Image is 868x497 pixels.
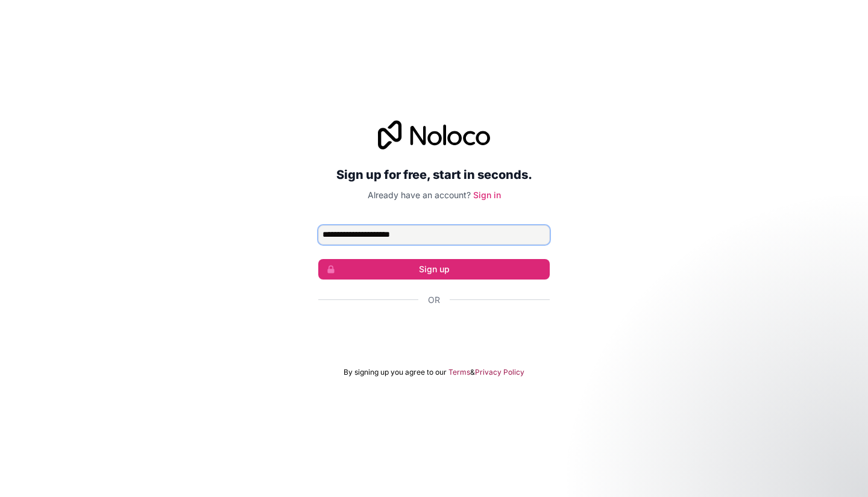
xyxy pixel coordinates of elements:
[470,367,475,377] span: &
[368,190,471,200] span: Already have an account?
[344,367,447,377] span: By signing up you agree to our
[318,225,550,245] input: Email address
[473,190,501,200] a: Sign in
[318,164,550,186] h2: Sign up for free, start in seconds.
[318,259,550,280] button: Sign up
[475,367,524,377] a: Privacy Policy
[448,367,470,377] a: Terms
[312,319,556,346] iframe: Bouton "Se connecter avec Google"
[428,294,440,306] span: Or
[627,407,868,491] iframe: Intercom notifications message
